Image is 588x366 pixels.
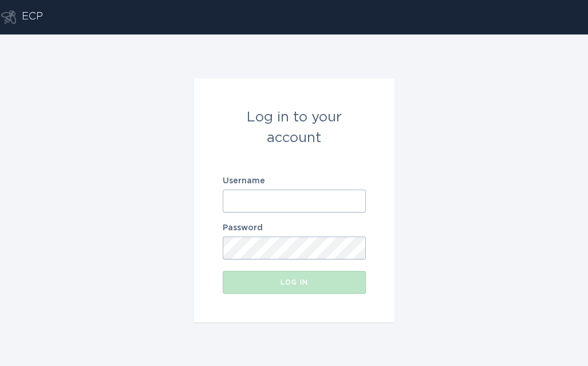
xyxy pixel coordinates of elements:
[223,224,366,232] label: Password
[228,279,360,286] div: Log in
[1,10,16,24] button: Go to dashboard
[223,107,366,148] div: Log in to your account
[223,177,366,185] label: Username
[223,271,366,294] button: Log in
[22,10,43,24] div: ECP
